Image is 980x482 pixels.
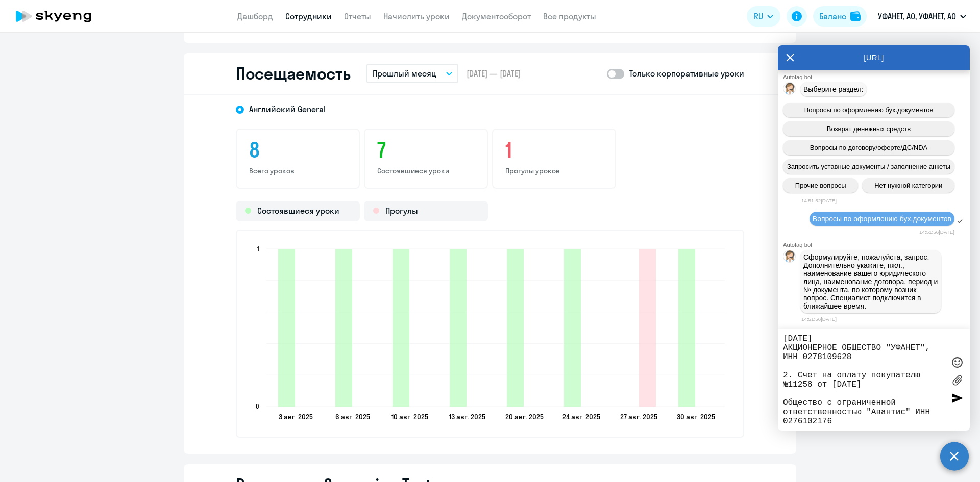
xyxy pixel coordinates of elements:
path: 2025-08-12T19:00:00.000Z Состоявшиеся уроки 1 [450,249,467,407]
img: balance [850,11,861,21]
text: 0 [256,402,259,410]
button: Запросить уставные документы / заполнение анкеты [783,159,954,174]
text: 1 [257,245,259,252]
text: 30 авг. 2025 [677,412,715,421]
div: Баланс [819,10,846,22]
h3: 1 [505,138,603,162]
textarea: Здравствуйте! Пришлите счета на оплату с подписью и печатью: Договор-оферта от [DATE] 1. Счет на ... [783,334,944,426]
text: 13 авг. 2025 [449,412,485,421]
button: RU [747,6,780,27]
span: Выберите раздел: [803,85,864,93]
span: Вопросы по оформлению бух.документов [804,106,934,114]
span: RU [754,10,763,22]
button: Нет нужной категории [862,178,954,193]
img: bot avatar [783,83,796,97]
a: Начислить уроки [383,11,450,21]
div: Состоявшиеся уроки [236,201,360,221]
p: Состоявшиеся уроки [377,166,475,175]
time: 14:51:56[DATE] [919,229,954,235]
h3: 8 [249,138,347,162]
text: 20 авг. 2025 [505,412,544,421]
a: Отчеты [344,11,371,21]
button: УФАНЕТ, АО, УФАНЕТ, АО [873,4,971,29]
a: Документооборот [462,11,531,21]
div: Autofaq bot [783,74,970,80]
div: Прогулы [364,201,488,221]
text: 6 авг. 2025 [335,412,370,421]
p: Прогулы уроков [505,166,603,175]
time: 14:51:56[DATE] [801,316,837,322]
div: Autofaq bot [783,242,970,248]
span: Вопросы по договору/оферте/ДС/NDA [810,144,927,151]
text: 10 авг. 2025 [391,412,428,421]
label: Лимит 10 файлов [949,372,965,388]
span: Нет нужной категории [874,182,942,189]
button: Балансbalance [813,6,867,27]
button: Вопросы по договору/оферте/ДС/NDA [783,140,954,155]
text: 24 авг. 2025 [562,412,600,421]
span: Запросить уставные документы / заполнение анкеты [787,163,950,170]
h3: 7 [377,138,475,162]
a: Все продукты [543,11,596,21]
path: 2025-08-29T19:00:00.000Z Состоявшиеся уроки 1 [678,249,695,407]
span: Сформулируйте, пожалуйста, запрос. Дополнительно укажите, пжл., наименование вашего юридического ... [803,253,940,310]
path: 2025-08-02T19:00:00.000Z Состоявшиеся уроки 1 [278,249,295,407]
path: 2025-08-26T19:00:00.000Z Прогулы 1 [639,249,656,407]
time: 14:51:52[DATE] [801,198,837,204]
p: УФАНЕТ, АО, УФАНЕТ, АО [878,10,956,22]
button: Возврат денежных средств [783,121,954,136]
span: Вопросы по оформлению бух.документов [813,215,951,223]
path: 2025-08-23T19:00:00.000Z Состоявшиеся уроки 1 [564,249,581,407]
h2: Посещаемость [236,63,350,84]
path: 2025-08-05T19:00:00.000Z Состоявшиеся уроки 1 [335,249,352,407]
a: Сотрудники [285,11,332,21]
span: Возврат денежных средств [827,125,911,133]
button: Прошлый месяц [366,64,458,83]
p: Всего уроков [249,166,347,175]
span: Прочие вопросы [795,182,846,189]
path: 2025-08-19T19:00:00.000Z Состоявшиеся уроки 1 [507,249,524,407]
button: Прочие вопросы [783,178,858,193]
a: Дашборд [237,11,273,21]
span: [DATE] — [DATE] [467,68,521,79]
p: Прошлый месяц [373,67,436,80]
text: 3 авг. 2025 [279,412,313,421]
span: Английский General [249,104,326,115]
p: Только корпоративные уроки [629,67,744,80]
button: Вопросы по оформлению бух.документов [783,103,954,117]
text: 27 авг. 2025 [620,412,657,421]
path: 2025-08-09T19:00:00.000Z Состоявшиеся уроки 1 [393,249,409,407]
img: bot avatar [783,250,796,265]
